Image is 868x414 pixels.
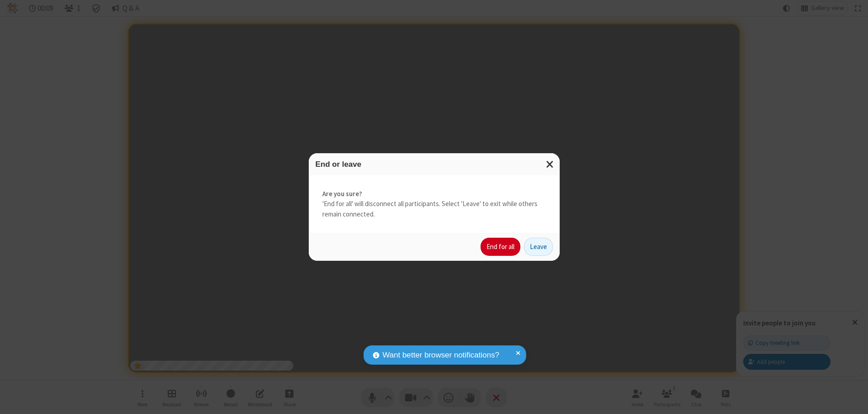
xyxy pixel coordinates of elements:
div: 'End for all' will disconnect all participants. Select 'Leave' to exit while others remain connec... [309,175,560,233]
button: End for all [481,238,520,256]
h3: End or leave [316,160,553,169]
button: Leave [524,238,553,256]
span: Want better browser notifications? [382,349,499,361]
strong: Are you sure? [322,189,546,199]
button: Close modal [541,153,560,175]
